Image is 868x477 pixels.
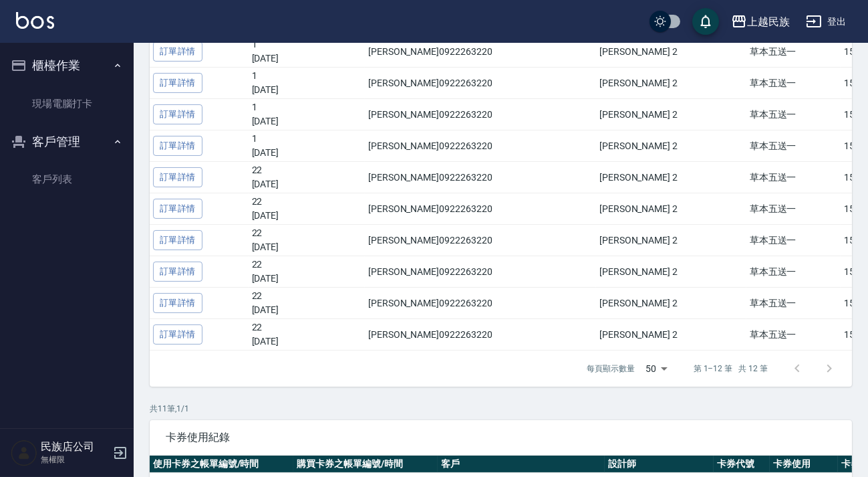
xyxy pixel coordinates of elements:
td: [PERSON_NAME]0922263220 [365,288,596,319]
img: Person [11,440,37,466]
td: 22 [249,288,365,319]
td: 草本五送一 [746,162,841,193]
td: 草本五送一 [746,288,841,319]
p: [DATE] [252,303,361,317]
th: 卡券使用 [770,456,838,473]
td: [PERSON_NAME]0922263220 [365,319,596,351]
p: 第 1–12 筆 共 12 筆 [694,363,768,375]
button: save [692,8,719,35]
p: [DATE] [252,335,361,349]
p: [DATE] [252,83,361,97]
th: 卡券代號 [714,456,770,473]
td: [PERSON_NAME]0922263220 [365,68,596,99]
button: 櫃檯作業 [5,48,128,83]
td: [PERSON_NAME] 2 [596,256,746,288]
td: 22 [249,319,365,351]
p: [DATE] [252,114,361,128]
th: 購買卡券之帳單編號/時間 [293,456,437,473]
td: [PERSON_NAME] 2 [596,162,746,193]
a: 現場電腦打卡 [5,88,128,119]
p: 每頁顯示數量 [587,363,635,375]
p: [DATE] [252,52,361,66]
td: [PERSON_NAME]0922263220 [365,130,596,162]
a: 訂單詳情 [153,199,202,219]
th: 設計師 [605,456,714,473]
img: Logo [16,12,54,29]
a: 訂單詳情 [153,104,202,125]
a: 客戶列表 [5,164,128,195]
td: [PERSON_NAME] 2 [596,130,746,162]
td: 1 [249,68,365,99]
a: 訂單詳情 [153,41,202,62]
th: 客戶 [438,456,605,473]
td: 22 [249,162,365,193]
td: 1 [249,130,365,162]
a: 訂單詳情 [153,293,202,314]
td: 22 [249,256,365,288]
td: [PERSON_NAME]0922263220 [365,36,596,68]
p: [DATE] [252,209,361,223]
p: [DATE] [252,146,361,160]
button: 上越民族 [726,8,795,35]
p: 共 11 筆, 1 / 1 [150,403,852,415]
td: 草本五送一 [746,99,841,130]
a: 訂單詳情 [153,73,202,94]
td: 1 [249,99,365,130]
button: 客戶管理 [5,124,128,159]
a: 訂單詳情 [153,136,202,157]
th: 使用卡券之帳單編號/時間 [150,456,293,473]
td: 1 [249,36,365,68]
td: [PERSON_NAME] 2 [596,193,746,225]
p: 無權限 [41,454,109,466]
td: 草本五送一 [746,256,841,288]
td: [PERSON_NAME] 2 [596,99,746,130]
div: 50 [640,351,672,387]
h5: 民族店公司 [41,440,109,454]
td: [PERSON_NAME] 2 [596,288,746,319]
td: [PERSON_NAME] 2 [596,225,746,256]
td: 22 [249,193,365,225]
td: [PERSON_NAME]0922263220 [365,225,596,256]
td: [PERSON_NAME] 2 [596,319,746,351]
td: 草本五送一 [746,130,841,162]
td: [PERSON_NAME]0922263220 [365,162,596,193]
button: 登出 [801,9,852,34]
td: 草本五送一 [746,68,841,99]
p: [DATE] [252,177,361,191]
td: 草本五送一 [746,319,841,351]
a: 訂單詳情 [153,262,202,282]
a: 訂單詳情 [153,324,202,345]
a: 訂單詳情 [153,167,202,188]
td: [PERSON_NAME]0922263220 [365,193,596,225]
td: 22 [249,225,365,256]
a: 訂單詳情 [153,230,202,251]
td: [PERSON_NAME]0922263220 [365,256,596,288]
td: 草本五送一 [746,225,841,256]
td: [PERSON_NAME]0922263220 [365,99,596,130]
p: [DATE] [252,240,361,254]
td: 草本五送一 [746,36,841,68]
td: 草本五送一 [746,193,841,225]
p: [DATE] [252,272,361,286]
span: 卡券使用紀錄 [166,431,836,444]
td: [PERSON_NAME] 2 [596,68,746,99]
td: [PERSON_NAME] 2 [596,36,746,68]
div: 上越民族 [747,13,790,30]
